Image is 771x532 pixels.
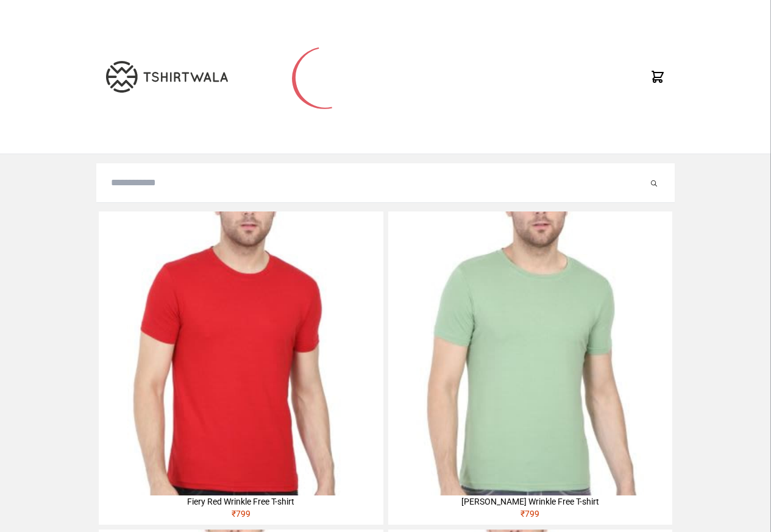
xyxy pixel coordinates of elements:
div: [PERSON_NAME] Wrinkle Free T-shirt [388,495,672,508]
img: TW-LOGO-400-104.png [106,61,228,93]
div: ₹ 799 [99,508,383,525]
div: ₹ 799 [388,508,672,525]
img: 4M6A2225-320x320.jpg [99,211,383,495]
a: [PERSON_NAME] Wrinkle Free T-shirt₹799 [388,211,672,525]
img: 4M6A2211-320x320.jpg [388,211,672,495]
button: Submit your search query. [648,176,660,190]
div: Fiery Red Wrinkle Free T-shirt [99,495,383,508]
a: Fiery Red Wrinkle Free T-shirt₹799 [99,211,383,525]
